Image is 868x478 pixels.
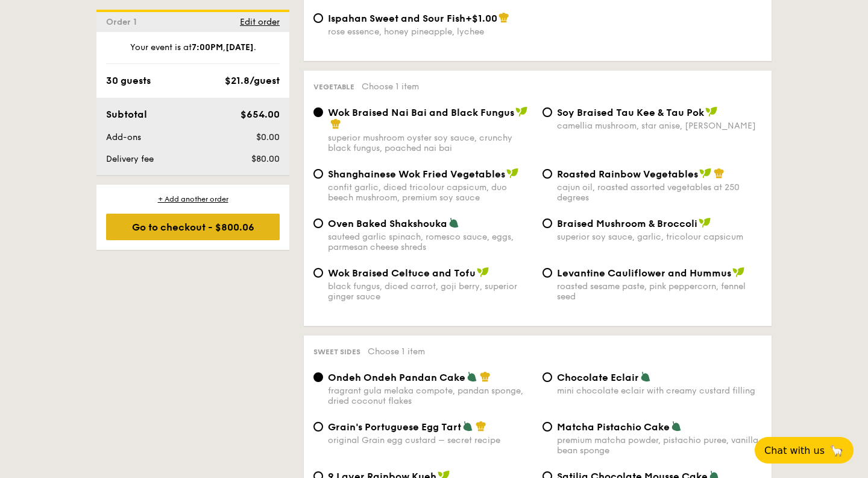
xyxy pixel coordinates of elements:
div: mini chocolate eclair with creamy custard filling [557,386,762,396]
div: camellia mushroom, star anise, [PERSON_NAME] [557,121,762,131]
span: 🦙 [829,444,844,457]
input: Oven Baked Shakshoukasauteed garlic spinach, romesco sauce, eggs, parmesan cheese shreds [313,218,323,228]
span: Vegetable [313,83,354,91]
div: Go to checkout - $800.06 [106,214,280,240]
span: Wok Braised Celtuce and Tofu [328,267,476,279]
div: cajun oil, roasted assorted vegetables at 250 degrees [557,182,762,203]
span: $80.00 [251,154,280,164]
span: Wok Braised Nai Bai and Black Fungus [328,107,514,118]
button: Chat with us🦙 [755,437,854,464]
span: Sweet sides [313,348,360,356]
span: Shanghainese Wok Fried Vegetables [328,168,505,180]
span: Grain's Portuguese Egg Tart [328,421,461,433]
input: Chocolate Eclairmini chocolate eclair with creamy custard filling [542,372,552,382]
img: icon-chef-hat.a58ddaea.svg [498,12,509,23]
img: icon-vegan.f8ff3823.svg [506,168,518,179]
input: Shanghainese Wok Fried Vegetablesconfit garlic, diced tricolour capsicum, duo beech mushroom, pre... [313,169,323,179]
input: Ondeh Ondeh Pandan Cakefragrant gula melaka compote, pandan sponge, dried coconut flakes [313,372,323,382]
input: Wok Braised Nai Bai and Black Fungussuperior mushroom oyster soy sauce, crunchy black fungus, poa... [313,107,323,117]
img: icon-vegetarian.fe4039eb.svg [448,217,459,228]
div: premium matcha powder, pistachio puree, vanilla bean sponge [557,435,762,456]
input: Roasted Rainbow Vegetablescajun oil, roasted assorted vegetables at 250 degrees [542,169,552,179]
span: Roasted Rainbow Vegetables [557,168,698,180]
span: Choose 1 item [362,81,419,92]
div: original Grain egg custard – secret recipe [328,435,533,445]
img: icon-vegan.f8ff3823.svg [699,168,711,179]
div: roasted sesame paste, pink peppercorn, fennel seed [557,281,762,302]
span: Ondeh Ondeh Pandan Cake [328,372,465,383]
input: ⁠Soy Braised Tau Kee & Tau Pokcamellia mushroom, star anise, [PERSON_NAME] [542,107,552,117]
input: Wok Braised Celtuce and Tofublack fungus, diced carrot, goji berry, superior ginger sauce [313,268,323,278]
img: icon-vegetarian.fe4039eb.svg [640,371,651,382]
img: icon-chef-hat.a58ddaea.svg [476,421,486,432]
div: sauteed garlic spinach, romesco sauce, eggs, parmesan cheese shreds [328,232,533,252]
span: $0.00 [256,132,280,142]
span: Subtotal [106,109,147,120]
div: rose essence, honey pineapple, lychee [328,27,533,37]
input: Grain's Portuguese Egg Tartoriginal Grain egg custard – secret recipe [313,422,323,432]
span: Matcha Pistachio Cake [557,421,670,433]
img: icon-chef-hat.a58ddaea.svg [714,168,725,179]
span: ⁠Soy Braised Tau Kee & Tau Pok [557,107,704,118]
div: + Add another order [106,194,280,204]
div: fragrant gula melaka compote, pandan sponge, dried coconut flakes [328,386,533,406]
div: black fungus, diced carrot, goji berry, superior ginger sauce [328,281,533,302]
img: icon-vegetarian.fe4039eb.svg [462,421,473,432]
div: superior mushroom oyster soy sauce, crunchy black fungus, poached nai bai [328,133,533,153]
span: +$1.00 [465,13,497,24]
img: icon-chef-hat.a58ddaea.svg [330,118,341,129]
div: $21.8/guest [225,74,280,88]
strong: [DATE] [225,42,254,53]
img: icon-vegan.f8ff3823.svg [705,106,717,117]
span: Ispahan Sweet and Sour Fish [328,13,465,24]
img: icon-vegetarian.fe4039eb.svg [467,371,477,382]
input: Matcha Pistachio Cakepremium matcha powder, pistachio puree, vanilla bean sponge [542,422,552,432]
div: 30 guests [106,74,151,88]
span: Braised Mushroom & Broccoli [557,218,697,229]
span: $654.00 [241,109,280,120]
div: Your event is at , . [106,42,280,64]
span: Edit order [240,17,280,27]
img: icon-vegan.f8ff3823.svg [477,267,489,278]
input: Levantine Cauliflower and Hummusroasted sesame paste, pink peppercorn, fennel seed [542,268,552,278]
strong: 7:00PM [192,42,223,53]
span: Chocolate Eclair [557,372,639,383]
span: Delivery fee [106,154,154,164]
span: Order 1 [106,17,142,27]
img: icon-vegan.f8ff3823.svg [732,267,744,278]
div: confit garlic, diced tricolour capsicum, duo beech mushroom, premium soy sauce [328,182,533,203]
input: Braised Mushroom & Broccolisuperior soy sauce, garlic, tricolour capsicum [542,218,552,228]
span: Levantine Cauliflower and Hummus [557,267,731,279]
span: Add-ons [106,132,141,142]
span: Chat with us [764,445,825,456]
img: icon-vegan.f8ff3823.svg [515,106,527,117]
img: icon-chef-hat.a58ddaea.svg [480,371,491,382]
img: icon-vegan.f8ff3823.svg [699,217,711,228]
div: superior soy sauce, garlic, tricolour capsicum [557,232,762,242]
img: icon-vegetarian.fe4039eb.svg [671,421,682,432]
span: Oven Baked Shakshouka [328,218,447,229]
input: Ispahan Sweet and Sour Fish+$1.00rose essence, honey pineapple, lychee [313,13,323,23]
span: Choose 1 item [368,346,425,357]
